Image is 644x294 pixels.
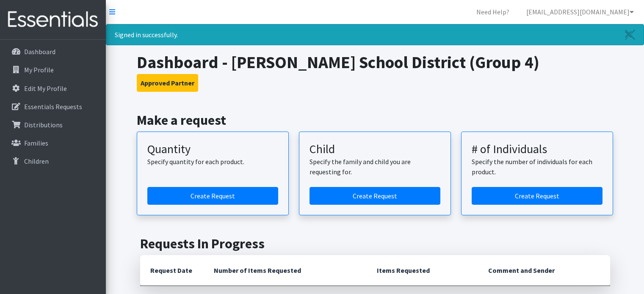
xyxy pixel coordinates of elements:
h3: Child [310,142,440,157]
h1: Dashboard - [PERSON_NAME] School District (Group 4) [137,52,613,72]
a: Create a request for a child or family [310,187,440,205]
h3: Quantity [147,142,278,157]
img: HumanEssentials [3,5,102,34]
h3: # of Individuals [472,142,603,157]
th: Number of Items Requested [204,255,367,286]
a: [EMAIL_ADDRESS][DOMAIN_NAME] [520,3,641,20]
p: Dashboard [24,47,55,56]
a: Dashboard [3,43,102,60]
h2: Requests In Progress [140,236,610,252]
a: Children [3,153,102,170]
a: My Profile [3,61,102,78]
a: Close [616,25,644,45]
p: Essentials Requests [24,102,82,111]
a: Create a request by quantity [147,187,278,205]
a: Create a request by number of individuals [472,187,603,205]
p: Children [24,157,49,165]
a: Need Help? [470,3,516,20]
p: Families [24,139,48,147]
p: Specify quantity for each product. [147,157,278,167]
th: Comment and Sender [478,255,610,286]
div: Signed in successfully. [106,24,644,45]
a: Families [3,135,102,151]
a: Distributions [3,116,102,133]
p: My Profile [24,66,54,74]
h2: Make a request [137,112,613,128]
p: Specify the family and child you are requesting for. [310,157,440,177]
th: Request Date [140,255,204,286]
p: Specify the number of individuals for each product. [472,157,603,177]
a: Edit My Profile [3,80,102,97]
button: Approved Partner [137,74,198,92]
p: Distributions [24,121,63,129]
th: Items Requested [367,255,478,286]
p: Edit My Profile [24,84,67,93]
a: Essentials Requests [3,98,102,115]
